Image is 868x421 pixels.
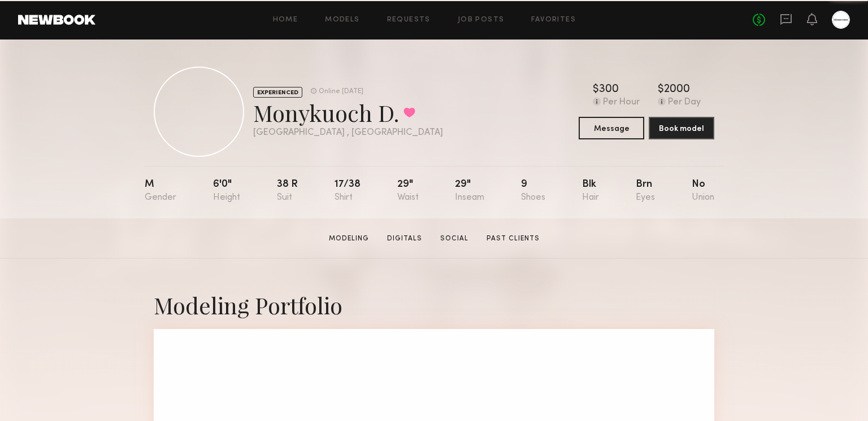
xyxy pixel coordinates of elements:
a: Models [325,16,359,24]
div: 300 [599,84,619,95]
div: EXPERIENCED [253,87,302,98]
div: 17/38 [335,179,361,203]
div: $ [593,84,599,95]
div: 38 r [277,179,298,203]
a: Requests [387,16,431,24]
div: Per Hour [603,98,640,108]
a: Social [436,234,473,244]
a: Favorites [531,16,576,24]
div: 29" [397,179,419,203]
div: 6'0" [213,179,240,203]
div: Modeling Portfolio [154,290,714,320]
a: Modeling [324,234,374,244]
div: Monykuoch D. [253,98,443,128]
a: Home [273,16,298,24]
a: Past Clients [482,234,544,244]
div: Per Day [668,98,701,108]
div: Blk [582,179,599,203]
div: Brn [636,179,655,203]
div: M [145,179,176,203]
div: 2000 [664,84,690,95]
div: Online [DATE] [319,88,363,95]
div: [GEOGRAPHIC_DATA] , [GEOGRAPHIC_DATA] [253,128,443,138]
button: Book model [649,117,714,139]
a: Digitals [383,234,427,244]
div: 9 [521,179,545,203]
div: No [692,179,714,203]
div: $ [658,84,664,95]
button: Message [579,117,644,139]
div: 29" [455,179,484,203]
a: Job Posts [458,16,505,24]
